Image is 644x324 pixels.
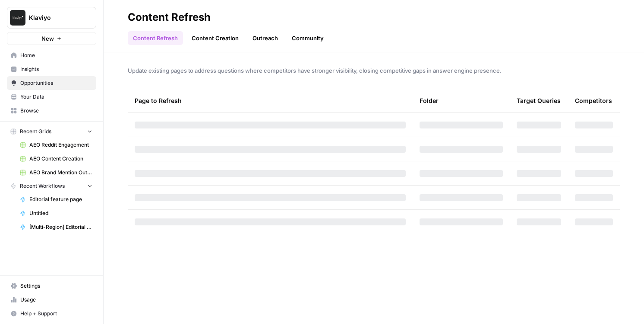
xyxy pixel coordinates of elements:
[29,13,81,22] span: Klaviyo
[517,89,561,112] div: Target Queries
[186,31,244,45] a: Content Creation
[16,138,96,152] a: AEO Reddit Engagement
[7,180,96,192] button: Recent Workflows
[20,182,65,190] span: Recent Workflows
[16,220,96,234] a: [Multi-Region] Editorial feature page
[29,169,92,176] span: AEO Brand Mention Outreach
[20,282,92,290] span: Settings
[29,196,92,203] span: Editorial feature page
[7,76,96,90] a: Opportunities
[420,89,439,112] div: Folder
[20,93,92,101] span: Your Data
[128,66,620,75] span: Update existing pages to address questions where competitors have stronger visibility, closing co...
[128,31,183,45] a: Content Refresh
[20,79,92,87] span: Opportunities
[20,65,92,73] span: Insights
[7,48,96,62] a: Home
[128,10,211,24] div: Content Refresh
[29,155,92,163] span: AEO Content Creation
[29,209,92,217] span: Untitled
[7,62,96,76] a: Insights
[16,152,96,166] a: AEO Content Creation
[16,206,96,220] a: Untitled
[20,128,51,135] span: Recent Grids
[7,279,96,293] a: Settings
[7,293,96,307] a: Usage
[7,7,96,29] button: Workspace: Klaviyo
[7,32,96,45] button: New
[41,34,54,43] span: New
[20,107,92,115] span: Browse
[29,141,92,149] span: AEO Reddit Engagement
[7,307,96,321] button: Help + Support
[7,90,96,104] a: Your Data
[287,31,329,45] a: Community
[20,310,92,318] span: Help + Support
[7,125,96,138] button: Recent Grids
[247,31,283,45] a: Outreach
[20,51,92,59] span: Home
[10,10,25,26] img: Klaviyo Logo
[575,89,612,112] div: Competitors
[16,166,96,180] a: AEO Brand Mention Outreach
[20,296,92,304] span: Usage
[135,89,406,112] div: Page to Refresh
[29,223,92,231] span: [Multi-Region] Editorial feature page
[7,104,96,118] a: Browse
[16,192,96,206] a: Editorial feature page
